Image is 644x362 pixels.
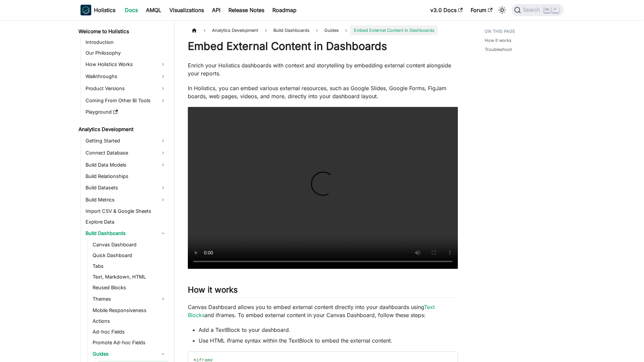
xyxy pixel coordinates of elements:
[84,147,168,158] a: Connect Database
[84,182,168,193] a: Build Datasets
[76,27,168,36] a: Welcome to Holistics
[84,194,168,205] a: Build Metrics
[188,25,458,35] nav: Breadcrumbs
[188,40,458,53] h1: Embed External Content in Dashboards
[84,83,168,94] a: Product Versions
[91,349,168,359] a: Guides
[199,337,458,345] li: Use HTML iframe syntax within the TextBlock to embed the external content.
[91,294,168,304] a: Themes
[426,5,467,15] a: v3.0 Docs
[497,5,507,15] button: Switch between dark and light mode (currently light mode)
[209,25,262,35] span: Analytics Development
[208,5,224,15] a: API
[91,327,168,337] a: Ad-hoc Fields
[521,7,544,13] span: Search
[84,107,168,117] a: Playground
[76,125,168,134] a: Analytics Development
[84,71,168,82] a: Walkthroughs
[188,107,458,269] video: Your browser does not support embedding video, but you can .
[268,5,301,15] a: Roadmap
[467,5,496,15] a: Forum
[91,251,168,260] a: Quick Dashboard
[270,25,313,35] span: Build Dashboards
[84,206,168,216] a: Import CSV & Google Sheets
[485,37,512,44] a: How it works
[552,7,559,13] kbd: K
[224,5,268,15] a: Release Notes
[199,326,458,334] li: Add a TextBlock to your dashboard.
[91,261,168,271] a: Tabs
[84,135,168,146] a: Getting Started
[91,283,168,292] a: Reused Blocks
[91,338,168,347] a: Promote Ad-hoc Fields
[121,5,142,15] a: Docs
[84,217,168,227] a: Explore Data
[485,46,512,53] a: Troubleshoot
[188,303,458,319] p: Canvas Dashboard allows you to embed external content directly into your dashboards using and ifr...
[84,95,168,106] a: Coming From Other BI Tools
[188,61,458,77] p: Enrich your Holistics dashboards with context and storytelling by embedding external content alon...
[512,4,563,16] button: Search (Ctrl+K)
[84,38,168,47] a: Introduction
[80,5,115,15] a: HolisticsHolistics
[91,240,168,249] a: Canvas Dashboard
[142,5,165,15] a: AMQL
[321,25,342,35] span: Guides
[84,48,168,58] a: Our Philosophy
[188,285,458,298] h2: How it works
[84,172,168,181] a: Build Relationships
[74,20,174,362] nav: Docs sidebar
[350,25,437,35] span: Embed External Content in Dashboards
[188,25,201,35] a: Home page
[91,272,168,282] a: Text, Markdown, HTML
[91,306,168,315] a: Mobile Responsiveness
[80,5,91,15] img: Holistics
[165,5,208,15] a: Visualizations
[91,316,168,326] a: Actions
[188,84,458,100] p: In Holistics, you can embed various external resources, such as Google Slides, Google Forms, FigJ...
[84,59,168,70] a: How Holistics Works
[84,228,168,239] a: Build Dashboards
[84,160,168,170] a: Build Data Models
[94,6,115,14] b: Holistics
